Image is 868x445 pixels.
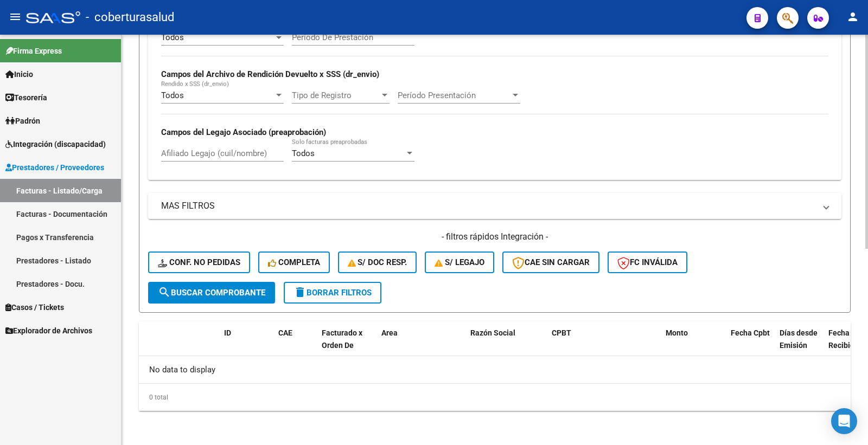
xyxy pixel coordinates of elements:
[398,91,510,100] span: Período Presentación
[381,328,398,337] span: Area
[268,257,320,267] span: Completa
[322,328,362,350] span: Facturado x Orden De
[780,328,818,350] span: Días desde Emisión
[139,356,851,383] div: No data to display
[158,257,240,267] span: Conf. no pedidas
[161,127,326,137] strong: Campos del Legajo Asociado (preaprobación)
[435,257,484,267] span: S/ legajo
[348,257,407,267] span: S/ Doc Resp.
[158,288,265,298] span: Buscar Comprobante
[828,328,859,350] span: Fecha Recibido
[274,321,317,369] datatable-header-cell: CAE
[148,193,841,219] mat-expansion-panel-header: MAS FILTROS
[148,282,275,304] button: Buscar Comprobante
[161,91,184,100] span: Todos
[86,5,174,29] span: - coberturasalud
[5,45,62,57] span: Firma Express
[148,231,841,243] h4: - filtros rápidos Integración -
[5,301,64,313] span: Casos / Tickets
[377,321,450,369] datatable-header-cell: Area
[5,325,92,337] span: Explorador de Archivos
[293,286,307,299] mat-icon: delete
[470,328,515,337] span: Razón Social
[666,328,688,337] span: Monto
[5,92,47,104] span: Tesorería
[5,162,104,173] span: Prestadores / Proveedores
[161,33,184,42] span: Todos
[512,257,590,267] span: CAE SIN CARGAR
[317,321,377,369] datatable-header-cell: Facturado x Orden De
[726,321,775,369] datatable-header-cell: Fecha Cpbt
[425,251,494,273] button: S/ legajo
[148,251,250,273] button: Conf. no pedidas
[161,200,815,212] mat-panel-title: MAS FILTROS
[846,10,859,23] mat-icon: person
[258,251,330,273] button: Completa
[466,321,547,369] datatable-header-cell: Razón Social
[293,288,372,298] span: Borrar Filtros
[608,251,687,273] button: FC Inválida
[220,321,274,369] datatable-header-cell: ID
[139,384,851,411] div: 0 total
[547,321,661,369] datatable-header-cell: CPBT
[617,257,678,267] span: FC Inválida
[292,149,315,158] span: Todos
[502,251,599,273] button: CAE SIN CARGAR
[5,68,33,80] span: Inicio
[161,69,379,79] strong: Campos del Archivo de Rendición Devuelto x SSS (dr_envio)
[5,138,106,150] span: Integración (discapacidad)
[552,328,571,337] span: CPBT
[278,328,292,337] span: CAE
[9,10,22,23] mat-icon: menu
[5,115,40,127] span: Padrón
[292,91,380,100] span: Tipo de Registro
[338,251,417,273] button: S/ Doc Resp.
[158,286,171,299] mat-icon: search
[224,328,231,337] span: ID
[731,328,770,337] span: Fecha Cpbt
[661,321,726,369] datatable-header-cell: Monto
[284,282,381,304] button: Borrar Filtros
[831,408,857,434] div: Open Intercom Messenger
[775,321,824,369] datatable-header-cell: Días desde Emisión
